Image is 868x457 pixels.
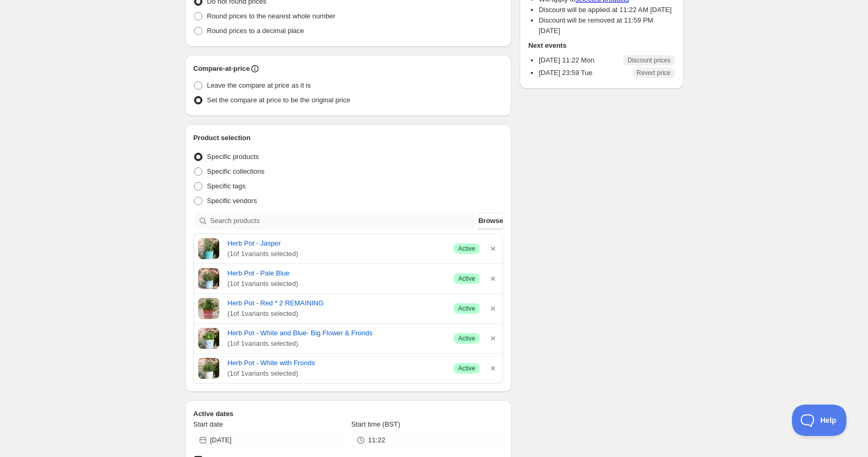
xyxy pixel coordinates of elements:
[539,5,674,15] li: Discount will be applied at 11:22 AM [DATE]
[792,405,847,436] iframe: Toggle Customer Support
[228,358,446,368] a: Herb Pot - White with Fronds
[228,368,446,379] span: ( 1 of 1 variants selected)
[228,249,446,259] span: ( 1 of 1 variants selected)
[207,153,259,161] span: Specific products
[478,216,503,226] span: Browse
[458,304,475,313] span: Active
[207,96,350,104] span: Set the compare at price to be the original price
[539,15,674,36] li: Discount will be removed at 11:59 PM [DATE]
[627,56,670,65] span: Discount prices
[478,212,503,229] button: Browse
[458,245,475,253] span: Active
[458,334,475,343] span: Active
[228,338,446,349] span: ( 1 of 1 variants selected)
[637,69,671,77] span: Revert price
[228,309,446,319] span: ( 1 of 1 variants selected)
[539,68,592,78] p: [DATE] 23:59 Tue
[207,12,336,20] span: Round prices to the nearest whole number
[351,420,400,428] span: Start time (BST)
[528,40,674,51] h2: Next events
[207,81,311,89] span: Leave the compare at price as it is
[194,133,503,143] h2: Product selection
[207,197,257,205] span: Specific vendors
[194,420,223,428] span: Start date
[194,63,250,74] h2: Compare-at-price
[228,279,446,289] span: ( 1 of 1 variants selected)
[458,274,475,283] span: Active
[228,268,446,279] a: Herb Pot - Pale Blue
[207,27,304,35] span: Round prices to a decimal place
[207,167,265,175] span: Specific collections
[207,182,246,190] span: Specific tags
[539,55,594,66] p: [DATE] 11:22 Mon
[210,212,477,229] input: Search products
[194,409,503,419] h2: Active dates
[458,364,475,373] span: Active
[228,328,446,338] a: Herb Pot - White and Blue- Big Flower & Fronds
[228,238,446,249] a: Herb Pot - Jasper
[228,298,446,309] a: Herb Pot - Red * 2 REMAINING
